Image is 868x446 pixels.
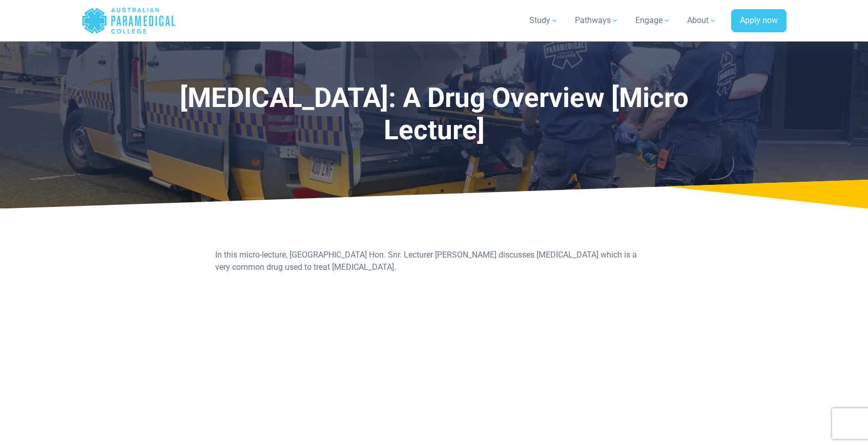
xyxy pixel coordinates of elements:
[569,6,625,35] a: Pathways
[81,4,176,37] a: Australian Paramedical College
[215,249,652,273] p: In this micro-lecture, [GEOGRAPHIC_DATA] Hon. Snr. Lecturer [PERSON_NAME] discusses [MEDICAL_DATA...
[523,6,565,35] a: Study
[731,9,787,33] a: Apply now
[170,82,698,147] h1: [MEDICAL_DATA]: A Drug Overview [Micro Lecture]
[629,6,677,35] a: Engage
[681,6,723,35] a: About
